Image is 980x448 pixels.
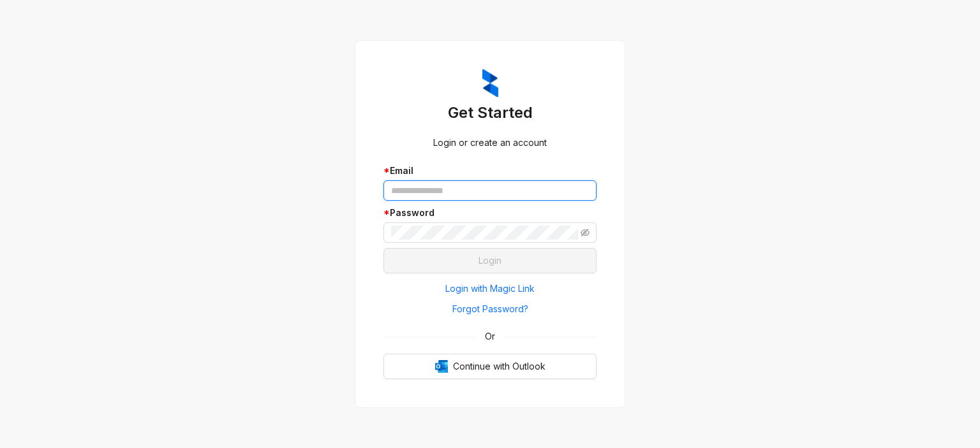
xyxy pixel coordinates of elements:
[383,299,597,319] button: Forgot Password?
[453,359,546,373] span: Continue with Outlook
[383,164,597,178] div: Email
[383,354,597,379] button: OutlookContinue with Outlook
[476,329,504,343] span: Or
[383,248,597,273] button: Login
[383,136,597,150] div: Login or create an account
[383,103,597,123] h3: Get Started
[482,69,498,98] img: ZumaIcon
[581,228,590,237] span: eye-invisible
[435,360,448,373] img: Outlook
[452,302,528,316] span: Forgot Password?
[445,282,535,296] span: Login with Magic Link
[383,278,597,299] button: Login with Magic Link
[383,206,597,220] div: Password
